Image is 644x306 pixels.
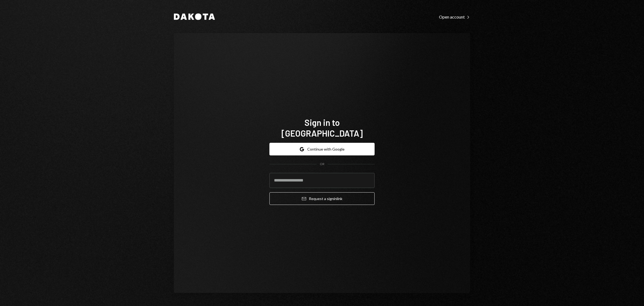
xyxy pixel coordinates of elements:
button: Request a signinlink [269,192,375,205]
div: Open account [439,14,470,20]
a: Open account [439,14,470,20]
div: OR [320,162,324,166]
h1: Sign in to [GEOGRAPHIC_DATA] [269,117,375,138]
button: Continue with Google [269,143,375,155]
